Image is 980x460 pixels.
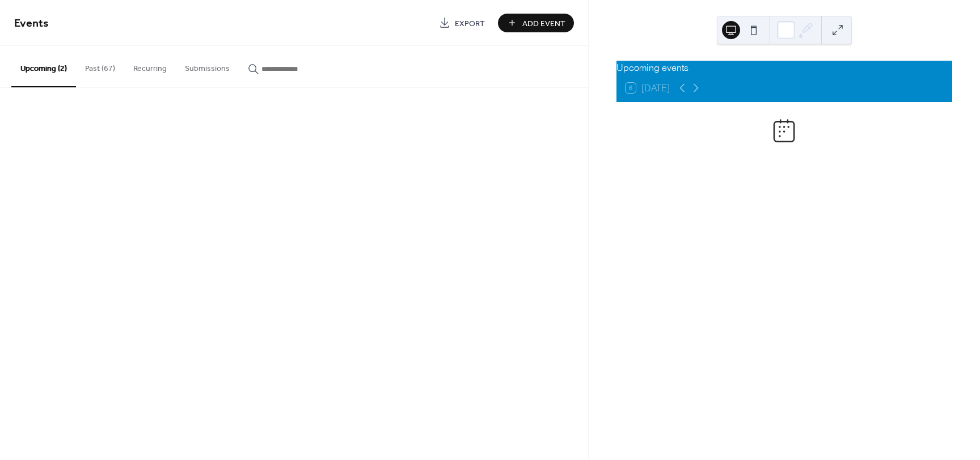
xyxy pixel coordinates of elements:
[498,14,574,32] button: Add Event
[76,46,124,86] button: Past (67)
[522,18,565,29] span: Add Event
[14,12,49,35] span: Events
[616,61,952,74] div: Upcoming events
[455,18,485,29] span: Export
[176,46,239,86] button: Submissions
[430,14,493,32] a: Export
[11,46,76,87] button: Upcoming (2)
[124,46,176,86] button: Recurring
